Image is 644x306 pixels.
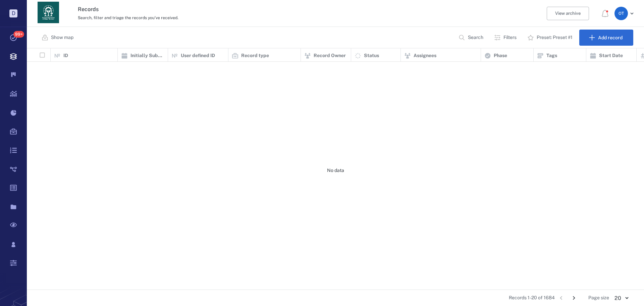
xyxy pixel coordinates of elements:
p: Initially Submitted Date [130,52,164,59]
button: Go to next page [569,293,579,303]
div: O T [614,7,628,20]
button: OT [614,7,636,20]
p: Status [364,52,379,59]
button: Preset: Preset #1 [523,30,578,46]
h3: Records [78,5,443,13]
a: Go home [38,2,59,26]
p: Record Owner [314,52,346,59]
p: ID [63,52,68,59]
div: 20 [609,294,633,302]
span: Page size [588,295,609,301]
button: Show map [38,30,79,46]
p: D [9,9,17,17]
img: Georgia Department of Human Services logo [38,2,59,23]
span: Records 1-20 of 1684 [509,295,555,301]
p: Show map [51,34,73,41]
button: Filters [490,30,522,46]
button: Add record [579,30,633,46]
span: 99+ [13,31,24,38]
p: Assignees [414,52,436,59]
button: View archive [547,7,589,20]
p: Tags [546,52,557,59]
p: Search [468,34,483,41]
p: Phase [494,52,507,59]
span: Search, filter and triage the records you've received. [78,15,178,20]
p: User defined ID [181,52,215,59]
nav: pagination navigation [555,293,580,303]
button: Search [454,30,489,46]
p: Preset: Preset #1 [537,34,573,41]
p: Record type [241,52,269,59]
p: Start Date [599,52,623,59]
p: Filters [503,34,517,41]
